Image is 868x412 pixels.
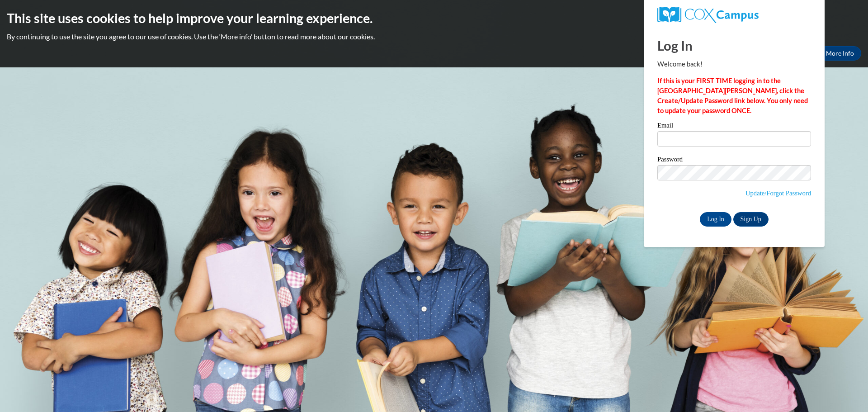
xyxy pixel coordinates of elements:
p: By continuing to use the site you agree to our use of cookies. Use the ‘More info’ button to read... [7,32,861,42]
a: Sign Up [733,212,769,227]
a: Update/Forgot Password [745,189,811,197]
input: Log In [700,212,731,227]
h2: This site uses cookies to help improve your learning experience. [7,9,861,27]
h1: Log In [657,36,811,55]
label: Password [657,156,811,165]
a: COX Campus [657,7,811,23]
a: More Info [819,46,861,61]
strong: If this is your FIRST TIME logging in to the [GEOGRAPHIC_DATA][PERSON_NAME], click the Create/Upd... [657,77,808,114]
p: Welcome back! [657,59,811,69]
label: Email [657,122,811,131]
img: COX Campus [657,7,759,23]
